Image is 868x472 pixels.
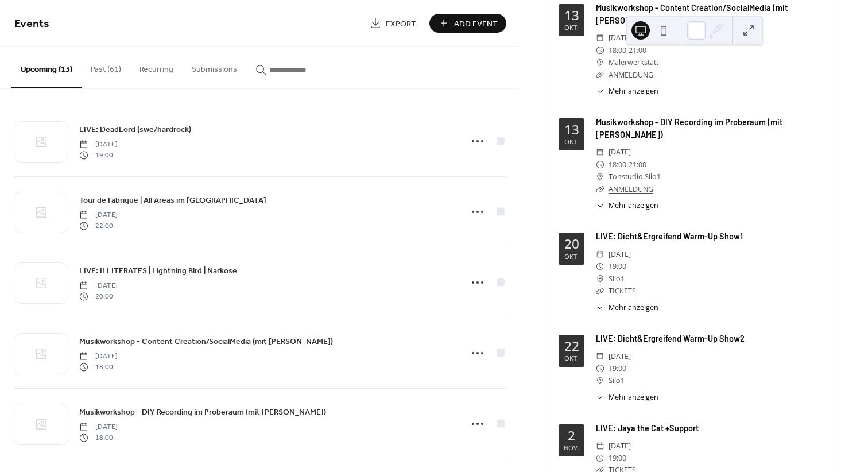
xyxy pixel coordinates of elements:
[609,44,626,56] span: 18:00
[596,183,604,195] div: ​
[609,392,658,403] span: Mehr anzeigen
[183,47,246,87] button: Submissions
[596,440,604,452] div: ​
[79,123,191,136] a: LIVE: DeadLord (swe/hardrock)
[596,392,658,403] button: ​Mehr anzeigen
[596,56,604,68] div: ​
[79,362,118,372] span: 18:00
[609,56,658,68] span: Malerwerkstatt
[609,286,636,296] a: TICKETS
[609,158,626,171] span: 18:00
[361,14,425,33] a: Export
[596,260,604,272] div: ​
[79,264,237,277] a: LIVE: ILLITERATES | Lightning Bird | Narkose
[79,194,266,207] a: Tour de Fabrique | All Areas im [GEOGRAPHIC_DATA]
[14,13,49,35] span: Events
[609,146,631,158] span: [DATE]
[564,24,579,30] div: Okt.
[596,158,604,171] div: ​
[596,303,658,314] button: ​Mehr anzeigen
[386,18,416,30] span: Export
[629,44,646,56] span: 21:00
[564,238,579,251] div: 20
[568,430,575,443] div: 2
[596,200,658,211] button: ​Mehr anzeigen
[11,47,82,88] button: Upcoming (13)
[609,86,658,97] span: Mehr anzeigen
[609,303,658,314] span: Mehr anzeigen
[609,273,625,285] span: Silo1
[564,444,579,451] div: Nov.
[609,248,631,260] span: [DATE]
[79,265,237,277] span: LIVE: ILLITERATES | Lightning Bird | Narkose
[564,9,579,22] div: 13
[609,184,653,194] a: ANMELDUNG
[596,86,604,97] div: ​
[609,350,631,362] span: [DATE]
[79,422,118,432] span: [DATE]
[609,440,631,452] span: [DATE]
[596,44,604,56] div: ​
[79,281,118,291] span: [DATE]
[609,32,631,44] span: [DATE]
[79,407,326,419] span: Musikworkshop - DIY Recording im Proberaum (mit [PERSON_NAME])
[564,123,579,137] div: 13
[629,158,646,171] span: 21:00
[596,117,782,140] a: Musikworkshop - DIY Recording im Proberaum (mit [PERSON_NAME])
[596,350,604,362] div: ​
[596,32,604,44] div: ​
[79,291,118,301] span: 20:00
[596,146,604,158] div: ​
[79,336,333,348] span: Musikworkshop - Content Creation/SocialMedia (mit [PERSON_NAME])
[429,14,506,33] button: Add Event
[79,195,266,207] span: Tour de Fabrique | All Areas im [GEOGRAPHIC_DATA]
[609,260,626,272] span: 19:00
[79,351,118,362] span: [DATE]
[79,140,118,150] span: [DATE]
[596,69,604,81] div: ​
[79,335,333,348] a: Musikworkshop - Content Creation/SocialMedia (mit [PERSON_NAME])
[130,47,183,87] button: Recurring
[609,200,658,211] span: Mehr anzeigen
[609,362,626,374] span: 19:00
[79,124,191,136] span: LIVE: DeadLord (swe/hardrock)
[596,248,604,260] div: ​
[454,18,498,30] span: Add Event
[564,253,579,260] div: Okt.
[79,220,118,231] span: 22:00
[596,273,604,285] div: ​
[82,47,130,87] button: Past (61)
[596,303,604,314] div: ​
[596,332,831,345] div: LIVE: Dicht&Ergreifend Warm-Up Show2
[596,374,604,386] div: ​
[596,200,604,211] div: ​
[564,340,579,353] div: 22
[609,70,653,80] a: ANMELDUNG
[596,3,788,25] a: Musikworkshop - Content Creation/SocialMedia (mit [PERSON_NAME])
[626,44,629,56] span: -
[596,452,604,464] div: ​
[79,150,118,160] span: 19:00
[626,158,629,171] span: -
[596,171,604,183] div: ​
[609,452,626,464] span: 19:00
[79,405,326,419] a: Musikworkshop - DIY Recording im Proberaum (mit [PERSON_NAME])
[79,432,118,443] span: 18:00
[596,362,604,374] div: ​
[596,285,604,297] div: ​
[564,355,579,361] div: Okt.
[564,138,579,145] div: Okt.
[596,231,743,241] a: LIVE: Dicht&Ergreifend Warm-Up Show1
[596,86,658,97] button: ​Mehr anzeigen
[609,374,625,386] span: Silo1
[79,210,118,220] span: [DATE]
[609,171,661,183] span: Tonstudio Silo1
[596,423,699,433] a: LIVE: Jaya the Cat +Support
[596,392,604,403] div: ​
